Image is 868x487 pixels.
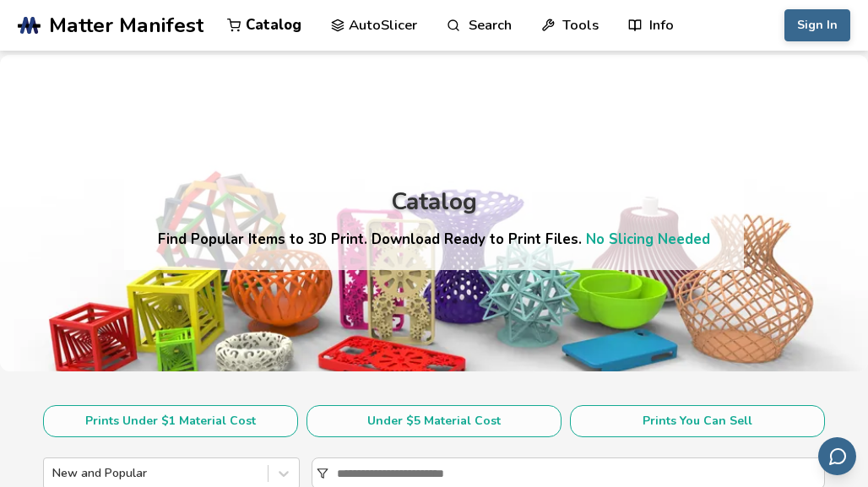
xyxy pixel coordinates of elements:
[391,189,477,215] div: Catalog
[158,230,710,249] h4: Find Popular Items to 3D Print. Download Ready to Print Files.
[52,467,56,480] input: New and Popular
[43,405,298,437] button: Prints Under $1 Material Cost
[307,405,561,437] button: Under $5 Material Cost
[570,405,825,437] button: Prints You Can Sell
[784,9,850,41] button: Sign In
[818,437,856,475] button: Send feedback via email
[586,230,710,249] a: No Slicing Needed
[49,14,203,37] span: Matter Manifest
